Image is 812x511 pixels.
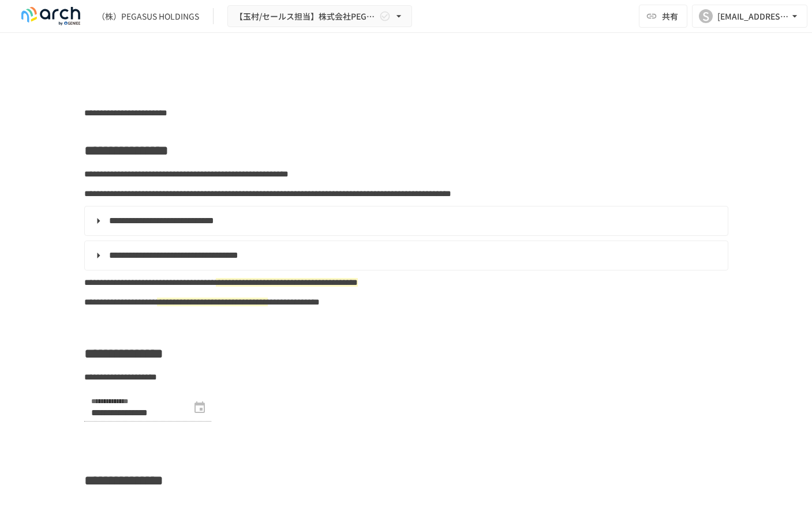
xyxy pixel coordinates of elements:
span: 【玉村/セールス担当】株式会社PEGASUS HOLDINGS様_初期設定サポート [235,9,377,24]
div: （株）PEGASUS HOLDINGS [97,10,199,22]
button: 【玉村/セールス担当】株式会社PEGASUS HOLDINGS様_初期設定サポート [227,5,412,28]
span: 共有 [662,10,678,22]
button: 共有 [639,5,687,28]
div: [EMAIL_ADDRESS][DOMAIN_NAME] [717,9,789,24]
img: logo-default@2x-9cf2c760.svg [14,7,88,25]
div: S [699,9,713,23]
button: S[EMAIL_ADDRESS][DOMAIN_NAME] [692,5,807,28]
